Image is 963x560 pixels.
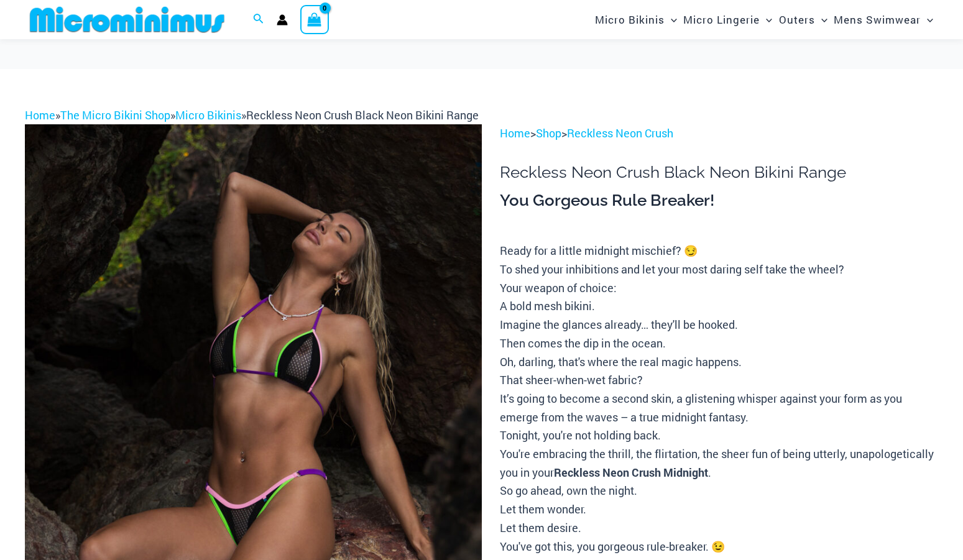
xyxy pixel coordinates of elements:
[834,4,921,35] span: Mens Swimwear
[25,108,479,122] span: » » »
[500,126,530,140] a: Home
[300,5,329,34] a: View Shopping Cart, empty
[567,126,673,140] a: Reckless Neon Crush
[680,4,775,35] a: Micro LingerieMenu ToggleMenu Toggle
[500,124,938,143] p: > >
[500,242,938,556] p: Ready for a little midnight mischief? 😏 To shed your inhibitions and let your most daring self ta...
[779,4,815,35] span: Outers
[253,12,264,28] a: Search icon link
[60,108,170,122] a: The Micro Bikini Shop
[175,108,241,122] a: Micro Bikinis
[554,465,708,480] b: Reckless Neon Crush Midnight
[500,163,938,182] h1: Reckless Neon Crush Black Neon Bikini Range
[592,4,680,35] a: Micro BikinisMenu ToggleMenu Toggle
[595,4,665,35] span: Micro Bikinis
[536,126,561,140] a: Shop
[683,4,760,35] span: Micro Lingerie
[831,4,936,35] a: Mens SwimwearMenu ToggleMenu Toggle
[25,6,229,34] img: MM SHOP LOGO FLAT
[921,4,933,35] span: Menu Toggle
[25,108,55,122] a: Home
[815,4,827,35] span: Menu Toggle
[246,108,479,122] span: Reckless Neon Crush Black Neon Bikini Range
[760,4,772,35] span: Menu Toggle
[776,4,831,35] a: OutersMenu ToggleMenu Toggle
[590,2,938,37] nav: Site Navigation
[665,4,677,35] span: Menu Toggle
[500,190,938,211] h3: You Gorgeous Rule Breaker!
[277,14,288,25] a: Account icon link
